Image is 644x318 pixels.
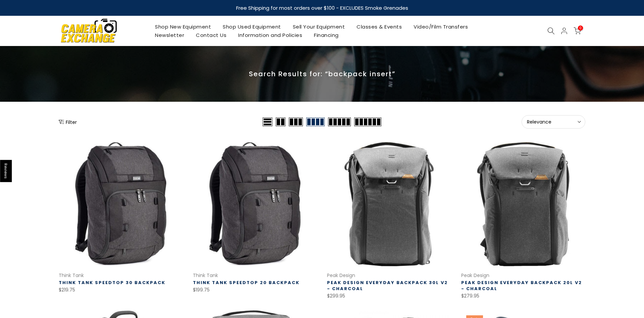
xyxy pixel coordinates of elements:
[461,279,582,292] a: Peak Design Everyday Backpack 20L v2 - Charcoal
[327,279,448,292] a: Peak Design Everyday Backpack 30L v2 - Charcoal
[461,292,585,300] div: $279.95
[287,22,351,31] a: Sell Your Equipment
[217,22,287,31] a: Shop Used Equipment
[461,272,489,279] a: Peak Design
[327,272,355,279] a: Peak Design
[232,31,308,39] a: Information and Policies
[190,31,232,39] a: Contact Us
[578,26,583,31] span: 0
[149,22,217,31] a: Shop New Equipment
[308,31,345,39] a: Financing
[408,22,474,31] a: Video/Film Transfers
[59,279,165,286] a: Think Tank SpeedTop 30 Backpack
[59,70,585,78] p: Search Results for: “backpack insert”
[522,115,585,129] button: Relevance
[574,27,581,35] a: 0
[193,286,317,294] div: $199.75
[193,272,218,279] a: Think Tank
[236,4,408,11] strong: Free Shipping for most orders over $100 - EXCLUDES Smoke Grenades
[193,279,300,286] a: Think Tank Speedtop 20 Backpack
[59,272,84,279] a: Think Tank
[327,292,451,300] div: $299.95
[351,22,408,31] a: Classes & Events
[59,286,183,294] div: $219.75
[527,119,580,125] span: Relevance
[59,119,77,125] button: Show filters
[149,31,190,39] a: Newsletter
